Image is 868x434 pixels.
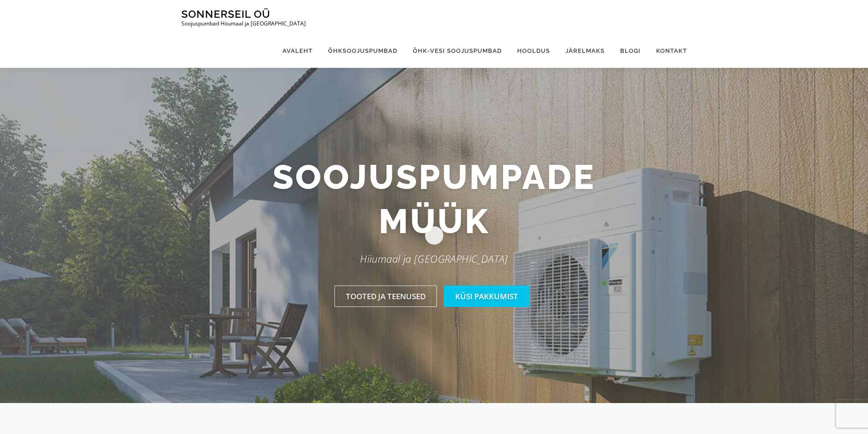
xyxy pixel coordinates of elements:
a: Kontakt [648,34,687,68]
h2: Soojuspumpade [175,155,694,244]
p: Hiiumaal ja [GEOGRAPHIC_DATA] [175,250,694,267]
a: Järelmaks [558,34,612,68]
p: Soojuspumbad Hiiumaal ja [GEOGRAPHIC_DATA] [181,20,306,27]
a: Hooldus [509,34,558,68]
a: Õhk-vesi soojuspumbad [405,34,509,68]
a: Blogi [612,34,648,68]
a: Küsi pakkumist [444,286,529,307]
a: Tooted ja teenused [334,286,437,307]
span: müük [379,199,490,244]
a: Õhksoojuspumbad [320,34,405,68]
a: Avaleht [275,34,320,68]
a: Sonnerseil OÜ [181,8,270,20]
